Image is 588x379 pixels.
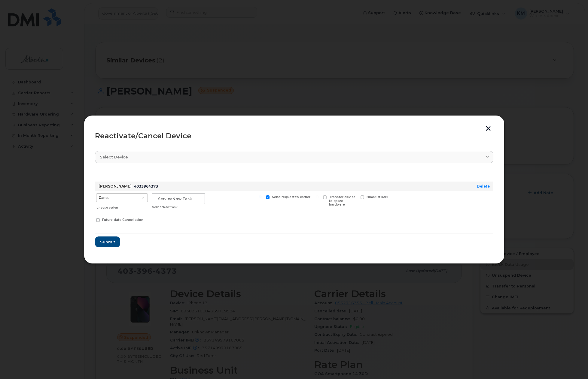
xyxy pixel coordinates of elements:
[152,205,205,209] div: ServiceNow Task
[316,195,319,198] input: Transfer device to spare hardware
[259,195,262,198] input: Send request to carrier
[102,218,143,222] span: Future date Cancellation
[329,195,355,207] span: Transfer device to spare hardware
[477,184,490,188] a: Delete
[95,151,493,163] a: Select device
[367,195,388,199] span: Blacklist IMEI
[100,239,115,245] span: Submit
[95,236,120,247] button: Submit
[95,132,493,140] div: Reactivate/Cancel Device
[134,184,158,188] span: 4033964373
[100,154,128,160] span: Select device
[99,184,132,188] strong: [PERSON_NAME]
[272,195,310,199] span: Send request to carrier
[353,195,356,198] input: Blacklist IMEI
[96,203,148,210] div: Choose action
[152,193,205,204] input: ServiceNow Task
